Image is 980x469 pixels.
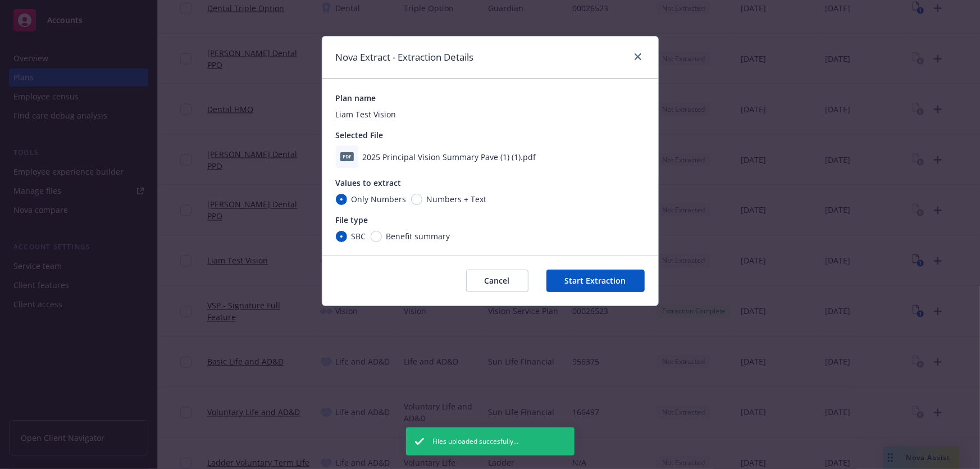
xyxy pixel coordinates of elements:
[336,194,347,205] input: Only Numbers
[371,231,382,242] input: Benefit summary
[352,193,407,205] span: Only Numbers
[386,230,450,242] span: Benefit summary
[336,92,645,104] div: Plan name
[433,436,519,447] span: Files uploaded succesfully...
[466,270,528,292] button: Cancel
[631,50,645,63] a: close
[336,50,474,65] h1: Nova Extract - Extraction Details
[363,151,536,163] span: 2025 Principal Vision Summary Pave (1) (1).pdf
[336,129,645,141] div: Selected File
[336,231,347,242] input: SBC
[336,177,402,188] span: Values to extract
[352,230,366,242] span: SBC
[546,270,645,292] button: Start Extraction
[336,108,645,120] div: Liam Test Vision
[411,194,422,205] input: Numbers + Text
[427,193,487,205] span: Numbers + Text
[336,215,368,225] span: File type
